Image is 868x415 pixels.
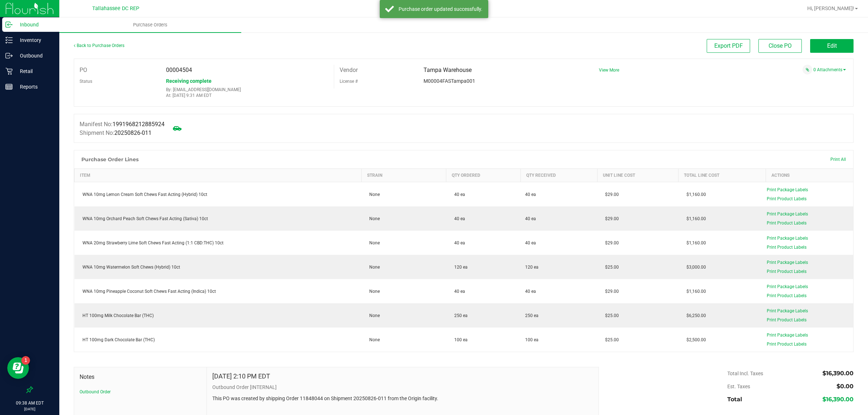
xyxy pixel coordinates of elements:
[727,396,742,403] span: Total
[366,240,380,245] span: None
[813,67,846,72] a: 0 Attachments
[830,157,846,162] span: Print All
[80,120,165,129] label: Manifest No:
[767,196,807,201] span: Print Product Labels
[451,289,465,294] span: 40 ea
[80,129,152,137] label: Shipment No:
[601,216,619,221] span: $29.00
[525,312,539,319] span: 250 ea
[366,192,380,197] span: None
[80,76,92,87] label: Status
[79,312,357,319] div: HT 100mg Milk Chocolate Bar (THC)
[767,308,808,313] span: Print Package Labels
[212,395,593,402] p: This PO was created by shipping Order 11848044 on Shipment 20250826-011 from the Origin facility.
[166,93,328,98] p: At: [DATE] 9:31 AM EDT
[683,313,706,318] span: $6,250.00
[683,265,706,270] span: $3,000.00
[601,192,619,197] span: $29.00
[767,317,807,322] span: Print Product Labels
[714,42,743,49] span: Export PDF
[678,169,766,182] th: Total Line Cost
[340,65,358,76] label: Vendor
[59,17,241,33] a: Purchase Orders
[80,65,87,76] label: PO
[766,169,853,182] th: Actions
[3,400,56,406] p: 09:38 AM EDT
[424,78,475,84] span: M00004FASTampa001
[81,157,139,162] h1: Purchase Order Lines
[366,313,380,318] span: None
[525,191,536,198] span: 40 ea
[597,169,678,182] th: Unit Line Cost
[74,43,124,48] a: Back to Purchase Orders
[92,5,139,12] span: Tallahassee DC REP
[683,192,706,197] span: $1,160.00
[525,337,539,343] span: 100 ea
[366,216,380,221] span: None
[5,68,13,75] inline-svg: Retail
[767,284,808,289] span: Print Package Labels
[446,169,521,182] th: Qty Ordered
[13,51,56,60] p: Outbound
[683,240,706,245] span: $1,160.00
[807,5,854,11] span: Hi, [PERSON_NAME]!
[525,288,536,295] span: 40 ea
[451,337,468,342] span: 100 ea
[767,293,807,298] span: Print Product Labels
[521,169,597,182] th: Qty Received
[758,39,802,53] button: Close PO
[79,264,357,270] div: WNA 10mg Watermelon Soft Chews (Hybrid) 10ct
[79,191,357,198] div: WNA 10mg Lemon Cream Soft Chews Fast Acting (Hybrid) 10ct
[525,264,539,270] span: 120 ea
[123,22,177,28] span: Purchase Orders
[767,221,807,226] span: Print Product Labels
[525,240,536,246] span: 40 ea
[803,65,812,74] span: Attach a document
[451,265,468,270] span: 120 ea
[366,265,380,270] span: None
[683,289,706,294] span: $1,160.00
[361,169,446,182] th: Strain
[166,78,212,84] span: Receiving complete
[599,68,619,73] a: View More
[683,337,706,342] span: $2,500.00
[767,333,808,338] span: Print Package Labels
[79,240,357,246] div: WNA 20mg Strawberry Lime Soft Chews Fast Acting (1:1 CBD:THC) 10ct
[601,313,619,318] span: $25.00
[75,169,362,182] th: Item
[166,67,192,73] span: 00004504
[13,36,56,44] p: Inventory
[26,386,33,393] label: Pin the sidebar to full width on large screens
[5,21,13,28] inline-svg: Inbound
[767,260,808,265] span: Print Package Labels
[5,37,13,44] inline-svg: Inventory
[767,236,808,241] span: Print Package Labels
[340,76,358,87] label: License #
[13,82,56,91] p: Reports
[114,129,152,136] span: 20250826-011
[451,313,468,318] span: 250 ea
[366,337,380,342] span: None
[13,67,56,76] p: Retail
[683,216,706,221] span: $1,160.00
[601,289,619,294] span: $29.00
[822,370,854,377] span: $16,390.00
[822,396,854,403] span: $16,390.00
[827,42,837,49] span: Edit
[601,240,619,245] span: $29.00
[398,5,483,13] div: Purchase order updated successfully.
[525,215,536,222] span: 40 ea
[79,288,357,295] div: WNA 10mg Pineapple Coconut Soft Chews Fast Acting (Indica) 10ct
[727,371,763,376] span: Total Incl. Taxes
[366,289,380,294] span: None
[810,39,854,53] button: Edit
[13,20,56,29] p: Inbound
[601,265,619,270] span: $25.00
[451,192,465,197] span: 40 ea
[170,121,184,136] span: Mark as not Arrived
[212,384,593,391] p: Outbound Order [INTERNAL]
[80,373,201,381] span: Notes
[212,373,270,380] h4: [DATE] 2:10 PM EDT
[79,337,357,343] div: HT 100mg Dark Chocolate Bar (THC)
